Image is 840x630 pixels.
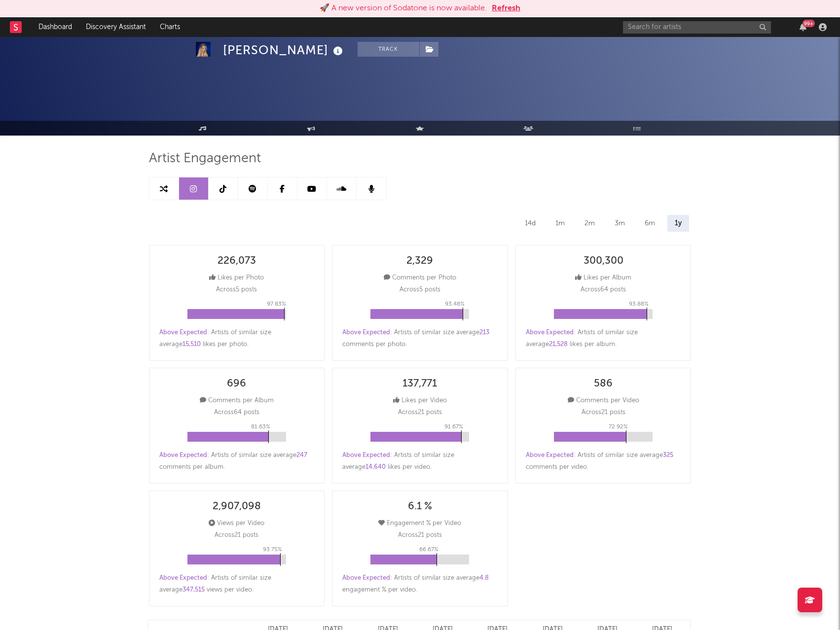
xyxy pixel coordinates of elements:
span: 21,528 [549,341,568,348]
div: : Artists of similar size average engagement % per video . [342,572,498,596]
div: 2,329 [406,255,433,267]
span: 325 [663,452,673,458]
button: Refresh [492,2,520,14]
a: Dashboard [32,17,79,37]
p: 93.75 % [263,544,282,556]
p: 81.63 % [251,421,270,433]
a: Discovery Assistant [79,17,153,37]
span: Above Expected [159,329,207,336]
div: 300,300 [584,255,623,267]
div: 586 [594,378,613,390]
div: Views per Video [209,518,264,529]
span: Above Expected [159,575,207,581]
p: 72.92 % [609,421,628,433]
div: 137,771 [402,378,437,390]
div: 3m [607,215,632,232]
div: 6m [637,215,662,232]
p: 91.67 % [444,421,463,433]
p: Across 5 posts [216,284,257,296]
p: Across 64 posts [581,284,626,296]
span: Above Expected [342,452,390,458]
p: Across 21 posts [398,529,442,541]
div: : Artists of similar size average comments per photo . [342,327,498,350]
input: Search for artists [623,21,771,34]
div: Likes per Photo [209,272,264,284]
button: 99+ [800,23,806,31]
div: Engagement % per Video [378,518,461,529]
p: Across 5 posts [400,284,440,296]
div: 2m [577,215,602,232]
span: Above Expected [526,452,574,458]
div: 1m [548,215,572,232]
span: 247 [296,452,307,458]
div: : Artists of similar size average comments per video . [526,450,681,473]
span: 15,510 [183,341,201,348]
p: 66.67 % [419,544,438,556]
div: Likes per Album [575,272,631,284]
div: : Artists of similar size average likes per video . [342,450,498,473]
div: 99 + [803,20,815,27]
div: 🚀 A new version of Sodatone is now available. [320,2,487,14]
p: Across 21 posts [215,529,258,541]
span: 347,515 [183,587,205,593]
button: Track [358,42,419,57]
div: : Artists of similar size average views per video . [159,572,315,596]
div: 6.1 % [408,501,432,513]
div: 2,907,098 [213,501,261,513]
div: 1y [667,215,689,232]
div: [PERSON_NAME] [223,42,345,58]
div: 696 [227,378,246,390]
p: 97.83 % [267,298,286,310]
div: Comments per Photo [384,272,456,284]
p: 93.88 % [629,298,649,310]
div: : Artists of similar size average comments per album . [159,450,315,473]
p: Across 21 posts [582,407,625,419]
p: Across 64 posts [214,407,259,419]
div: : Artists of similar size average likes per photo . [159,327,315,350]
span: Above Expected [159,452,207,458]
p: Across 21 posts [398,407,442,419]
span: 213 [479,329,489,336]
span: Above Expected [526,329,574,336]
span: 4.8 [479,575,489,581]
div: Comments per Album [200,395,274,407]
div: 14d [517,215,543,232]
div: Likes per Video [393,395,447,407]
div: : Artists of similar size average likes per album . [526,327,681,350]
span: Above Expected [342,575,390,581]
div: 226,073 [218,255,256,267]
p: 93.48 % [445,298,465,310]
span: Artist Engagement [149,153,261,165]
div: Comments per Video [568,395,639,407]
a: Charts [153,17,187,37]
span: Above Expected [342,329,390,336]
span: 14,640 [365,464,386,470]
